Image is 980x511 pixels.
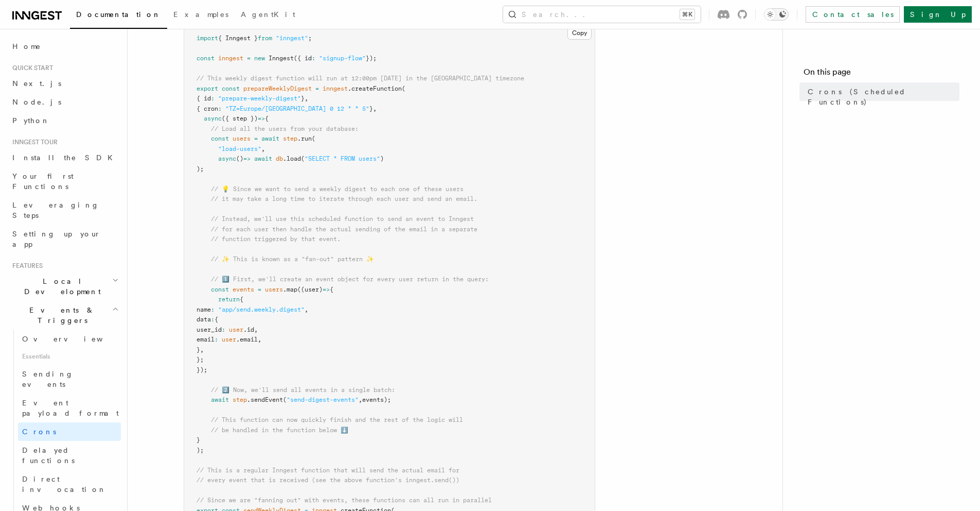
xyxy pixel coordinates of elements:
span: } [197,346,200,353]
span: data [197,316,211,323]
a: Leveraging Steps [8,196,121,225]
span: const [211,286,229,293]
span: return [218,296,240,303]
span: from [258,35,272,42]
span: Next.js [12,79,61,88]
a: Setting up your app [8,225,121,253]
span: ( [402,85,405,92]
span: // Instead, we'll use this scheduled function to send an event to Inngest [211,215,474,223]
span: = [247,55,251,62]
span: import [197,35,218,42]
span: AgentKit [241,10,295,19]
span: // 💡 Since we want to send a weekly digest to each one of these users [211,185,464,193]
span: // Load all the users from your database: [211,125,359,132]
a: AgentKit [235,3,301,28]
span: ) [380,155,384,162]
span: , [200,346,204,353]
span: const [211,135,229,142]
span: Delayed functions [22,446,75,465]
button: Toggle dark mode [764,8,789,21]
span: , [305,95,308,102]
span: Crons [22,428,56,436]
a: Documentation [70,3,167,29]
span: // for each user then handle the actual sending of the email in a separate [211,226,477,233]
a: Your first Functions [8,167,121,196]
span: Node.js [12,98,61,106]
a: Examples [167,3,235,28]
span: Essentials [18,348,121,365]
span: Python [12,116,50,125]
span: "SELECT * FROM users" [305,155,380,162]
span: // This is a regular Inngest function that will send the actual email for [197,467,459,474]
span: : [222,326,225,333]
a: Overview [18,330,121,348]
a: Direct invocation [18,470,121,499]
span: ); [197,165,204,173]
button: Copy [567,26,592,40]
span: => [258,115,265,122]
span: email [197,336,215,343]
span: // ✨ This is known as a "fan-out" pattern ✨ [211,255,374,263]
span: }); [197,366,207,373]
span: events); [362,396,391,403]
span: { [215,316,218,323]
span: = [315,85,319,92]
span: // This weekly digest function will run at 12:00pm [DATE] in the [GEOGRAPHIC_DATA] timezone [197,75,524,82]
span: "send-digest-events" [287,396,359,403]
a: Next.js [8,74,121,93]
span: await [254,155,272,162]
span: .load [283,155,301,162]
span: "app/send.weekly.digest" [218,306,305,313]
span: } [301,95,305,102]
span: : [211,316,215,323]
a: Contact sales [806,6,900,23]
span: , [254,326,258,333]
span: // This function can now quickly finish and the rest of the logic will [211,416,463,423]
span: Event payload format [22,399,119,417]
span: user_id [197,326,222,333]
span: , [305,306,308,313]
span: : [218,105,222,112]
span: const [222,85,240,92]
span: = [258,286,261,293]
span: Inngest tour [8,138,58,146]
span: .run [297,135,312,142]
span: { [240,296,243,303]
span: Direct invocation [22,475,106,493]
span: Quick start [8,64,53,72]
span: db [276,155,283,162]
a: Crons (Scheduled Functions) [804,82,959,111]
span: ({ step }) [222,115,258,122]
span: Examples [173,10,228,19]
a: Delayed functions [18,441,121,470]
span: // it may take a long time to iterate through each user and send an email. [211,195,477,202]
span: // be handled in the function below ⬇️ [211,427,348,434]
span: } [197,436,200,444]
span: "signup-flow" [319,55,366,62]
span: Install the SDK [12,154,119,162]
span: Leveraging Steps [12,201,99,219]
span: Your first Functions [12,172,74,191]
span: , [373,105,377,112]
span: // 1️⃣ First, we'll create an event object for every user return in the query: [211,276,489,283]
span: ; [308,35,312,42]
button: Events & Triggers [8,301,121,330]
span: user [222,336,236,343]
span: users [265,286,283,293]
span: { [265,115,269,122]
span: { [330,286,333,293]
span: ({ id [294,55,312,62]
span: { cron [197,105,218,112]
span: "prepare-weekly-digest" [218,95,301,102]
span: Setting up your app [12,230,101,248]
span: // every event that is received (see the above function's inngest.send()) [197,476,459,484]
a: Home [8,37,121,56]
span: "load-users" [218,145,261,152]
span: .sendEvent [247,396,283,403]
span: ( [312,135,315,142]
kbd: ⌘K [680,9,694,20]
span: "TZ=Europe/[GEOGRAPHIC_DATA] 0 12 * * 5" [225,105,369,112]
span: Events & Triggers [8,305,112,326]
span: inngest [218,55,243,62]
span: new [254,55,265,62]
